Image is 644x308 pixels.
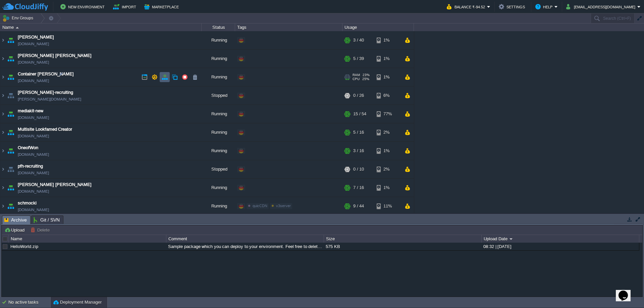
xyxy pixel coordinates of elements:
div: 1% [377,68,398,86]
a: Multisite Lookfamed Creator [18,126,72,133]
div: Running [202,31,235,49]
div: 1% [377,179,398,197]
div: 6% [377,86,398,105]
img: AMDAwAAAACH5BAEAAAAALAAAAAABAAEAAAICRAEAOw== [0,50,6,68]
img: AMDAwAAAACH5BAEAAAAALAAAAAABAAEAAAICRAEAOw== [6,142,15,160]
button: Upload [4,227,26,233]
a: mediakit-new [18,108,43,114]
div: Name [9,235,166,243]
span: 23% [363,73,370,77]
a: Container [PERSON_NAME] [18,71,74,77]
button: Marketplace [144,3,181,11]
div: 1% [377,50,398,68]
img: AMDAwAAAACH5BAEAAAAALAAAAAABAAEAAAICRAEAOw== [6,197,15,215]
img: AMDAwAAAACH5BAEAAAAALAAAAAABAAEAAAICRAEAOw== [6,123,15,141]
img: AMDAwAAAACH5BAEAAAAALAAAAAABAAEAAAICRAEAOw== [6,86,15,105]
img: AMDAwAAAACH5BAEAAAAALAAAAAABAAEAAAICRAEAOw== [6,179,15,197]
div: Tags [235,23,342,31]
a: [DOMAIN_NAME] [18,133,49,139]
div: 11% [377,197,398,215]
span: Git / SVN [34,216,60,224]
div: 2% [377,160,398,178]
button: Import [113,3,138,11]
div: Size [324,235,481,243]
div: 9 / 44 [353,197,364,215]
a: OneofWon [18,144,38,151]
img: AMDAwAAAACH5BAEAAAAALAAAAAABAAEAAAICRAEAOw== [6,50,15,68]
button: Settings [499,3,527,11]
a: [DOMAIN_NAME] [18,170,49,176]
div: Running [202,179,235,197]
div: Status [202,23,235,31]
div: Stopped [202,160,235,178]
button: New Environment [60,3,107,11]
span: v3server [276,204,291,208]
img: AMDAwAAAACH5BAEAAAAALAAAAAABAAEAAAICRAEAOw== [0,160,6,178]
div: Stopped [202,86,235,105]
a: HelloWorld.zip [10,244,38,249]
a: [DOMAIN_NAME] [18,59,49,66]
img: AMDAwAAAACH5BAEAAAAALAAAAAABAAEAAAICRAEAOw== [0,31,6,49]
span: Archive [4,216,27,224]
a: [PERSON_NAME] [18,34,54,41]
button: Balance ₹-94.52 [447,3,487,11]
div: Running [202,50,235,68]
img: AMDAwAAAACH5BAEAAAAALAAAAAABAAEAAAICRAEAOw== [0,68,6,86]
img: AMDAwAAAACH5BAEAAAAALAAAAAABAAEAAAICRAEAOw== [0,123,6,141]
img: AMDAwAAAACH5BAEAAAAALAAAAAABAAEAAAICRAEAOw== [0,86,6,105]
div: 0 / 10 [353,160,364,178]
div: Upload Date [482,235,639,243]
div: 2% [377,123,398,141]
img: AMDAwAAAACH5BAEAAAAALAAAAAABAAEAAAICRAEAOw== [0,142,6,160]
a: [PERSON_NAME] [PERSON_NAME] [18,181,92,188]
img: AMDAwAAAACH5BAEAAAAALAAAAAABAAEAAAICRAEAOw== [6,68,15,86]
div: Running [202,105,235,123]
img: AMDAwAAAACH5BAEAAAAALAAAAAABAAEAAAICRAEAOw== [0,105,6,123]
img: AMDAwAAAACH5BAEAAAAALAAAAAABAAEAAAICRAEAOw== [6,160,15,178]
button: Help [535,3,554,11]
a: [DOMAIN_NAME] [18,206,49,213]
button: [EMAIL_ADDRESS][DOMAIN_NAME] [566,3,637,11]
div: Running [202,68,235,86]
div: 7 / 16 [353,179,364,197]
img: AMDAwAAAACH5BAEAAAAALAAAAAABAAEAAAICRAEAOw== [0,197,6,215]
img: AMDAwAAAACH5BAEAAAAALAAAAAABAAEAAAICRAEAOw== [6,105,15,123]
div: 15 / 54 [353,105,366,123]
div: Running [202,142,235,160]
a: [DOMAIN_NAME] [18,41,49,47]
a: pfh-recruiting [18,163,43,170]
a: [DOMAIN_NAME] [18,151,49,158]
div: 0 / 26 [353,86,364,105]
div: 08:32 | [DATE] [482,243,639,250]
div: Usage [343,23,414,31]
div: 5 / 16 [353,123,364,141]
div: Name [1,23,201,31]
div: No active tasks [8,297,50,308]
div: Sample package which you can deploy to your environment. Feel free to delete and upload a package... [166,243,323,250]
button: Delete [31,227,52,233]
div: 3 / 16 [353,142,364,160]
span: quicCDN [253,204,267,208]
div: 5 / 39 [353,50,364,68]
div: Comment [167,235,324,243]
span: RAM [353,73,360,77]
a: [PERSON_NAME] [PERSON_NAME] [18,52,92,59]
div: 77% [377,105,398,123]
button: Env Groups [2,13,36,23]
a: [DOMAIN_NAME] [18,188,49,195]
span: [DOMAIN_NAME] [18,114,49,121]
span: 25% [362,77,369,81]
a: [PERSON_NAME]-recruiting [18,89,73,96]
a: schmocki [18,200,37,206]
div: Running [202,197,235,215]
